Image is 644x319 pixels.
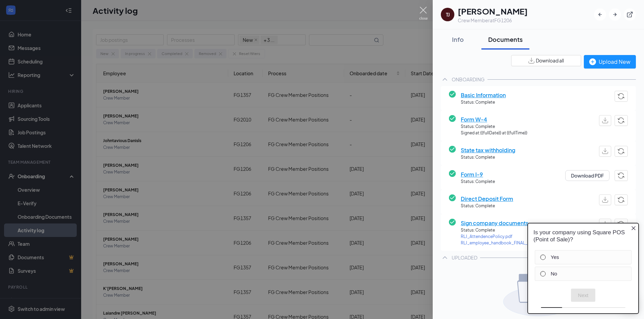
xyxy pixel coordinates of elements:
span: Sign company documents [461,219,545,227]
span: Status: Complete [461,99,506,106]
div: Crew Member at FG1206 [458,17,528,24]
svg: ChevronUp [441,75,449,83]
span: Status: Complete [461,154,515,161]
span: Status: Complete [461,227,545,234]
span: Direct Deposit Form [461,194,513,203]
div: Upload New [589,57,630,66]
button: ArrowLeftNew [594,8,606,21]
span: Form W-4 [461,115,527,124]
span: Signed at: {{fullDate}} at {{fullTime}} [461,130,527,136]
button: Upload New [584,55,636,69]
a: RLJ_AttendencePolicy.pdf [461,234,545,240]
button: Download all [511,55,581,66]
span: State tax withholding [461,146,515,154]
svg: ArrowLeftNew [597,11,603,18]
span: Basic Information [461,91,506,99]
h1: [PERSON_NAME] [458,5,528,17]
div: Documents [488,35,523,44]
div: ONBOARDING [452,76,485,83]
a: RLJ_employee_handbook_FINAL_2024.pdf [461,240,545,246]
span: Download all [536,57,564,64]
svg: ChevronUp [441,254,449,262]
svg: ArrowRight [612,11,618,18]
span: Status: Complete [461,124,527,130]
button: Download PDF [565,170,610,181]
button: ArrowRight [609,8,621,21]
div: TJ [446,11,450,18]
div: Info [448,35,468,44]
svg: ExternalLink [626,11,633,18]
iframe: Sprig User Feedback Dialog [522,217,644,319]
span: Form I-9 [461,170,495,179]
button: ExternalLink [624,8,636,21]
span: Status: Complete [461,203,513,209]
div: UPLOADED [452,254,477,261]
span: Status: Complete [461,179,495,185]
